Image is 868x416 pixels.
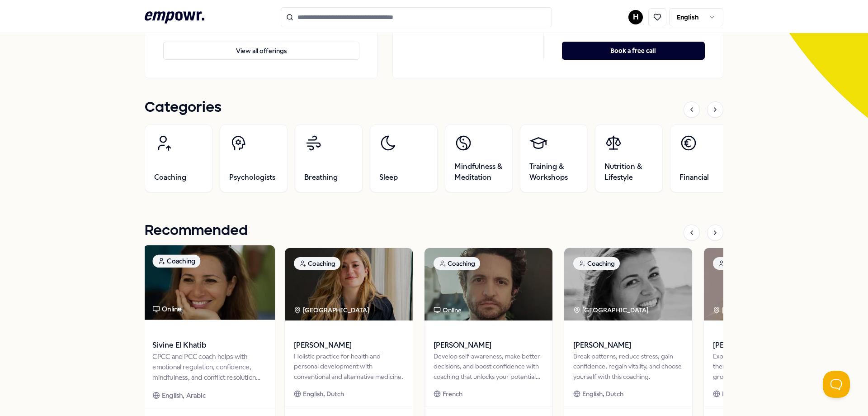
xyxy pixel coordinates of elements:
[154,172,186,183] span: Coaching
[220,124,288,192] a: Psychologists
[562,42,705,60] button: Book a free call
[285,248,413,320] img: package image
[152,351,265,383] div: CPCC and PCC coach helps with emotional regulation, confidence, mindfulness, and conflict resolut...
[445,124,513,192] a: Mindfulness & Meditation
[573,257,620,270] div: Coaching
[294,305,371,315] div: [GEOGRAPHIC_DATA]
[713,305,790,315] div: [GEOGRAPHIC_DATA]
[294,351,404,382] div: Holistic practice for health and personal development with conventional and alternative medicine.
[294,257,340,270] div: Coaching
[454,161,503,183] span: Mindfulness & Meditation
[713,351,823,382] div: Experienced (relationship) coach and therapist. Assists with personal growth and leadership, rela...
[425,248,552,320] img: package image
[434,257,480,270] div: Coaching
[163,42,359,60] button: View all offerings
[294,339,404,351] span: [PERSON_NAME]
[163,27,359,60] a: View all offerings
[443,389,462,399] span: French
[628,10,643,24] button: H
[704,248,832,320] img: package image
[152,304,181,314] div: Online
[145,220,248,242] h1: Recommended
[670,124,738,192] a: Financial
[573,351,683,382] div: Break patterns, reduce stress, gain confidence, regain vitality, and choose yourself with this co...
[573,339,683,351] span: [PERSON_NAME]
[722,389,740,399] span: Dutch
[564,248,692,320] img: package image
[229,172,275,183] span: Psychologists
[152,254,200,268] div: Coaching
[370,124,438,192] a: Sleep
[529,161,578,183] span: Training & Workshops
[713,339,823,351] span: [PERSON_NAME]
[145,124,212,192] a: Coaching
[152,339,265,351] span: Sivine El Khatib
[679,172,709,183] span: Financial
[143,245,275,320] img: package image
[823,371,850,398] iframe: Help Scout Beacon - Open
[145,96,222,119] h1: Categories
[162,390,206,401] span: English, Arabic
[304,172,338,183] span: Breathing
[379,172,398,183] span: Sleep
[295,124,363,192] a: Breathing
[595,124,663,192] a: Nutrition & Lifestyle
[604,161,653,183] span: Nutrition & Lifestyle
[434,305,462,315] div: Online
[582,389,623,399] span: English, Dutch
[520,124,588,192] a: Training & Workshops
[713,257,759,270] div: Coaching
[281,7,552,27] input: Search for products, categories or subcategories
[573,305,650,315] div: [GEOGRAPHIC_DATA]
[303,389,344,399] span: English, Dutch
[434,351,543,382] div: Develop self-awareness, make better decisions, and boost confidence with coaching that unlocks yo...
[434,339,543,351] span: [PERSON_NAME]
